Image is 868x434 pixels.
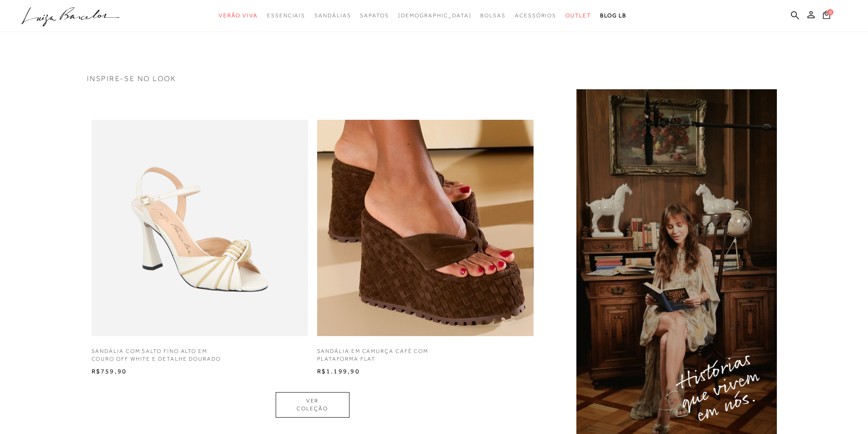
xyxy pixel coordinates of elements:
[92,368,127,375] span: R$759,90
[267,7,305,24] a: noSubCategoriesText
[820,10,833,22] button: 0
[515,7,556,24] a: noSubCategoriesText
[317,345,458,368] a: SANDÁLIA EM CAMURÇA CAFÉ COM PLATAFORMA FLAT
[600,7,627,24] a: BLOG LB
[398,7,472,24] a: noSubCategoriesText
[515,12,556,19] span: Acessórios
[314,12,351,19] span: Sandálias
[87,75,781,82] h3: INSPIRE-SE NO LOOK
[92,120,308,336] img: SANDÁLIA COM SALTO FINO ALTO EM COURO OFF WHITE E DETALHE DOURADO
[398,12,472,19] span: [DEMOGRAPHIC_DATA]
[317,368,360,375] span: R$1.199,90
[314,7,351,24] a: noSubCategoriesText
[600,12,627,19] span: BLOG LB
[360,12,389,19] span: Sapatos
[565,7,591,24] a: noSubCategoriesText
[565,12,591,19] span: Outlet
[267,12,305,19] span: Essenciais
[219,7,258,24] a: noSubCategoriesText
[317,120,534,336] img: SANDÁLIA EM CAMURÇA CAFÉ COM PLATAFORMA FLAT
[360,7,389,24] a: noSubCategoriesText
[480,7,506,24] a: noSubCategoriesText
[480,12,506,19] span: Bolsas
[276,392,349,418] a: VER COLEÇÃO
[827,9,833,15] span: 0
[317,347,454,363] p: SANDÁLIA EM CAMURÇA CAFÉ COM PLATAFORMA FLAT
[92,345,233,368] a: SANDÁLIA COM SALTO FINO ALTO EM COURO OFF WHITE E DETALHE DOURADO
[219,12,258,19] span: Verão Viva
[92,347,228,363] p: SANDÁLIA COM SALTO FINO ALTO EM COURO OFF WHITE E DETALHE DOURADO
